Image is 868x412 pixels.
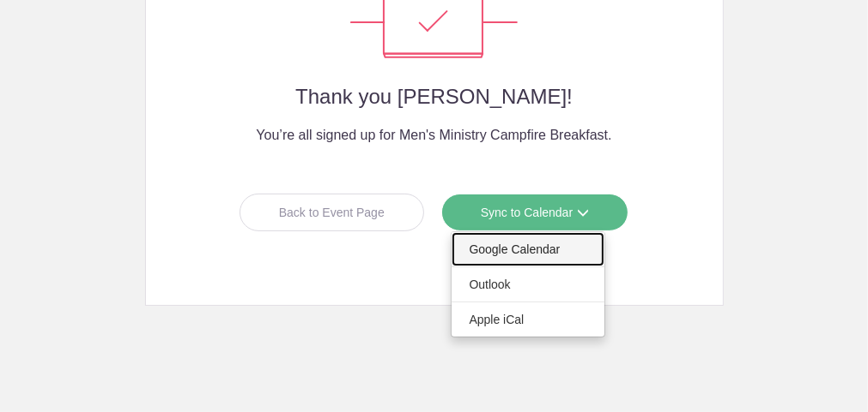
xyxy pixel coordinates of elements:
[180,125,689,146] h4: You’re all signed up for Men's Ministry Campfire Breakfast.
[180,86,689,108] h2: Thank you [PERSON_NAME]!
[240,194,424,231] a: Back to Event Page
[452,232,604,266] a: Google Calendar
[452,302,604,337] a: Apple iCal
[451,231,605,337] ul: Sync to Calendar
[441,194,628,231] a: Sync to Calendar
[452,267,604,302] a: Outlook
